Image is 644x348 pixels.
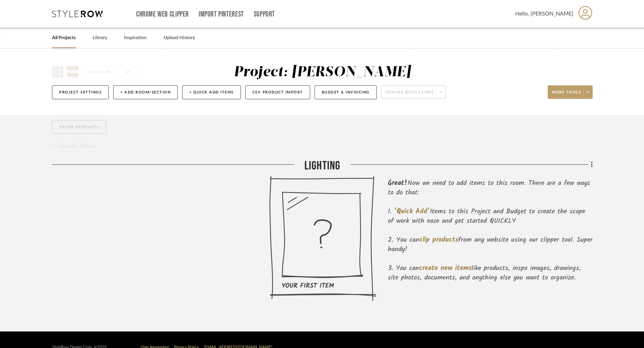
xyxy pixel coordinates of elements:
[245,85,310,99] button: CSV Product Import
[52,85,109,99] button: Project Settings
[52,33,76,43] a: All Projects
[60,142,96,150] span: Reorder Rooms
[385,90,435,100] span: Share with client
[136,11,189,17] a: Chrome Web Clipper
[234,65,411,79] div: Project: [PERSON_NAME]
[93,33,107,43] a: Library
[113,85,178,99] button: + Add Room/Section
[388,264,593,283] li: You can like products, inspo images, drawings, site photos, documents, and anything else you want...
[388,178,407,189] span: Great!
[515,10,573,18] span: Hello, [PERSON_NAME]
[419,235,458,245] span: clip products
[419,263,472,274] span: create new items
[548,85,593,99] button: More tools
[388,235,593,254] li: You can from any website using our clipper tool. Super handy!
[388,179,593,197] div: Now we need to add items to this room. There are a few ways to do that:
[199,11,244,17] a: Import Pinterest
[182,85,241,99] button: + Quick Add Items
[388,206,585,226] span: Items to this Project and Budget to create the scope of work with ease and get started QUICKLY
[394,206,430,217] span: ‘Quick Add’
[254,11,275,17] a: Support
[315,85,377,99] button: Budget & Invoicing
[52,142,96,150] button: Reorder Rooms
[552,90,581,100] span: More tools
[124,33,147,43] a: Inspiration
[164,33,195,43] a: Upload History
[381,85,446,99] button: Share with client
[52,120,106,134] button: Filter Products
